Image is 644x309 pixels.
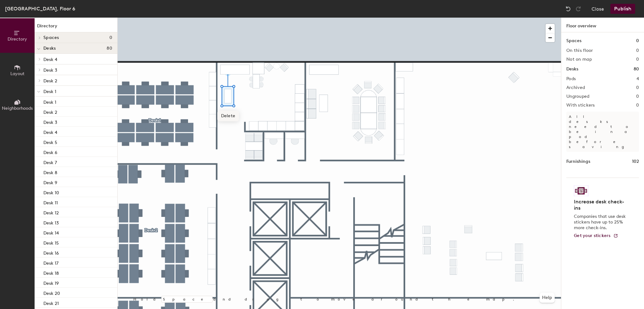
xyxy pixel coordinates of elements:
p: Desk 11 [43,198,58,206]
img: Sticker logo [574,185,588,196]
span: Directory [8,36,27,42]
p: Desk 18 [43,269,59,276]
p: Desk 8 [43,168,57,175]
p: Desk 17 [43,259,58,266]
h4: Increase desk check-ins [574,199,628,211]
h2: 0 [636,48,639,53]
h2: With stickers [566,103,595,108]
p: Desk 4 [43,128,57,135]
span: Desks [43,46,56,51]
span: Desk 2 [43,78,57,84]
p: Desk 2 [43,108,57,115]
p: Desk 12 [43,208,59,216]
h2: Not on map [566,57,592,62]
p: Desk 1 [43,98,56,105]
h2: Archived [566,85,585,90]
h1: 80 [634,66,639,73]
p: Desk 3 [43,118,57,125]
img: Redo [575,6,581,12]
span: Delete [217,111,239,121]
span: 80 [107,46,112,51]
h1: 0 [636,37,639,44]
p: Desk 6 [43,148,57,155]
p: Desk 10 [43,188,59,196]
h2: On this floor [566,48,593,53]
span: Layout [10,71,25,76]
p: Desk 9 [43,178,57,185]
span: 0 [109,35,112,40]
div: [GEOGRAPHIC_DATA], Floor 6 [5,5,75,13]
h2: Ungrouped [566,94,590,99]
p: Desk 20 [43,289,60,296]
h1: Floor overview [561,18,644,32]
h2: 4 [636,76,639,81]
p: Desk 19 [43,279,59,286]
p: Desk 14 [43,229,59,236]
h1: Furnishings [566,158,590,165]
p: Desk 5 [43,138,57,145]
a: Get your stickers [574,233,618,239]
h2: 0 [636,57,639,62]
h1: Desks [566,66,578,73]
h1: Directory [35,23,117,32]
p: Desk 21 [43,299,59,306]
span: Desk 1 [43,89,56,94]
p: Desk 7 [43,158,57,165]
p: Desk 16 [43,249,59,256]
h2: 0 [636,94,639,99]
button: Publish [610,4,635,14]
p: Desk 13 [43,218,59,226]
h2: 0 [636,103,639,108]
img: Undo [565,6,571,12]
h1: 102 [632,158,639,165]
p: All desks need to be in a pod before saving [566,112,639,152]
h2: Pods [566,76,576,81]
h2: 0 [636,85,639,90]
span: Desk 4 [43,57,57,62]
h1: Spaces [566,37,581,44]
span: Spaces [43,35,59,40]
span: Get your stickers [574,233,611,238]
span: Neighborhoods [2,106,33,111]
button: Close [591,4,604,14]
p: Companies that use desk stickers have up to 25% more check-ins. [574,214,628,231]
button: Help [540,293,555,303]
p: Desk 15 [43,239,59,246]
span: Desk 3 [43,68,57,73]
